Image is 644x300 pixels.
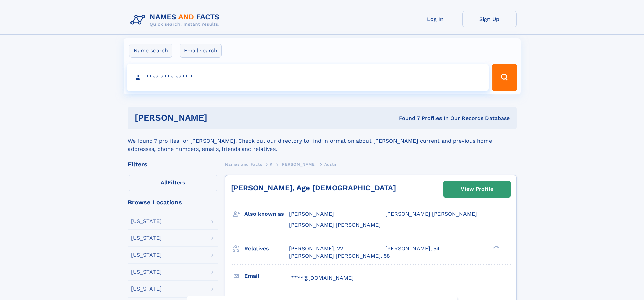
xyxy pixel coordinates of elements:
span: [PERSON_NAME] [PERSON_NAME] [289,222,381,228]
label: Filters [128,175,218,191]
div: Found 7 Profiles In Our Records Database [303,115,510,122]
h3: Email [244,270,289,282]
a: View Profile [444,181,510,197]
a: [PERSON_NAME] [280,160,316,168]
a: [PERSON_NAME], 54 [385,245,440,252]
h3: Relatives [244,243,289,254]
div: [US_STATE] [131,235,162,241]
h1: [PERSON_NAME] [135,114,303,122]
input: search input [127,64,489,91]
a: Sign Up [462,11,517,27]
span: All [161,179,168,186]
div: ❯ [492,245,500,249]
label: Email search [180,44,222,58]
div: [US_STATE] [131,252,162,258]
a: [PERSON_NAME], Age [DEMOGRAPHIC_DATA] [231,184,396,192]
a: [PERSON_NAME] [PERSON_NAME], 58 [289,252,390,260]
a: Names and Facts [225,160,262,168]
button: Search Button [492,64,517,91]
a: K [270,160,273,168]
span: Austin [324,162,338,167]
div: Browse Locations [128,199,218,205]
div: We found 7 profiles for [PERSON_NAME]. Check out our directory to find information about [PERSON_... [128,129,517,153]
a: Log In [408,11,462,27]
h3: Also known as [244,208,289,220]
div: [US_STATE] [131,286,162,292]
label: Name search [129,44,172,58]
img: Logo Names and Facts [128,11,225,29]
span: K [270,162,273,167]
span: [PERSON_NAME] [280,162,316,167]
div: Filters [128,161,218,167]
span: [PERSON_NAME] [289,211,334,217]
a: [PERSON_NAME], 22 [289,245,343,252]
div: [US_STATE] [131,218,162,224]
span: [PERSON_NAME] [PERSON_NAME] [385,211,477,217]
div: View Profile [461,181,493,197]
div: [US_STATE] [131,269,162,275]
